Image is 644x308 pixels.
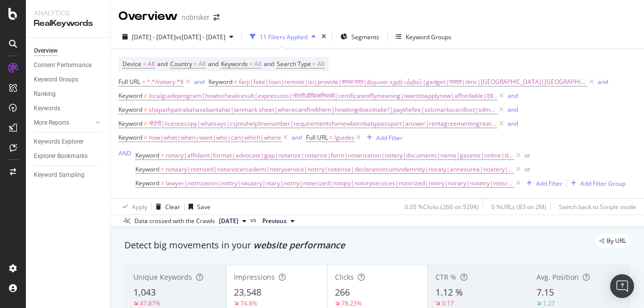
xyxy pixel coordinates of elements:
[580,179,626,188] div: Add Filter Group
[135,179,159,187] span: Keyword
[292,133,302,142] div: and
[336,29,383,45] button: Segments
[209,77,232,86] span: Keyword
[34,75,78,85] div: Keyword Groups
[144,133,147,142] span: ≠
[118,8,178,25] div: Overview
[313,60,316,68] span: =
[234,272,275,282] span: Impressions
[508,119,518,128] div: and
[250,216,258,225] span: vs
[341,299,362,308] div: 78.23%
[34,137,84,147] div: Keywords Explorer
[34,89,103,99] a: Ranking
[118,77,140,86] span: Full URL
[118,91,142,100] span: Keyword
[34,60,92,71] div: Content Performance
[144,105,147,114] span: ≠
[144,119,147,128] span: ≠
[135,151,159,159] span: Keyword
[149,117,497,131] span: नोटेरी|licencecopy|whatsays|csjmuhelplinenumber|requirementsfornewbornbabypassport|answer|rentagr...
[185,199,211,215] button: Save
[262,217,287,226] span: Previous
[34,89,56,99] div: Ranking
[405,203,479,211] div: 0.05 % Clicks ( 266 on 529K )
[567,177,626,189] button: Add Filter Group
[166,162,514,176] span: notaary|notrized|notariocercademi|notryservice|notrry|noterise|declarationcumindemnity|noraty|ann...
[34,103,103,114] a: Keywords
[132,203,147,211] div: Apply
[318,57,324,71] span: All
[194,77,205,86] button: and
[149,89,497,103] span: localguideprogram|howtocheakresult|expresssos|नोटरीऑफिसनियरमें|certificateoffymeaning|iwanttoappl...
[170,60,192,68] span: Country
[34,151,103,161] a: Explorer Bookmarks
[144,91,147,100] span: ≠
[525,164,531,174] button: or
[182,12,210,22] div: nobroker
[34,75,103,85] a: Keyword Groups
[140,299,160,308] div: 47.87%
[34,137,103,147] a: Keywords Explorer
[508,105,518,114] div: and
[161,179,164,187] span: =
[607,238,626,244] span: By URL
[142,77,145,86] span: =
[329,133,333,142] span: ≠
[34,151,88,161] div: Explorer Bookmarks
[234,286,261,298] span: 23,548
[149,103,497,117] span: shapathpatrakahasebantahai|tenmark sheet|wherecanifindthem|howlongdoesittake?|paythefee|sslcmarks...
[392,29,455,45] button: Keyword Groups
[194,77,205,86] div: and
[148,57,155,71] span: All
[176,33,225,41] span: vs [DATE] - [DATE]
[34,118,69,128] div: More Reports
[351,33,379,41] span: Segments
[166,149,514,162] span: notary|affidavit|format|advocate|gap|notarize|notarise|form|notarization|notery|documents|name|ga...
[143,60,146,68] span: =
[525,151,531,160] button: or
[598,77,608,86] button: and
[135,165,159,173] span: Keyword
[34,170,85,180] div: Keyword Sampling
[491,203,546,211] div: 0 % URLs ( 83 on 2M )
[523,177,562,189] button: Add Filter
[537,286,554,298] span: 7.15
[34,46,103,56] a: Overview
[543,299,555,308] div: 1.27
[334,131,354,145] span: /guides
[215,215,250,227] button: [DATE]
[34,18,102,29] div: RealKeywords
[34,170,103,180] a: Keyword Sampling
[240,299,257,308] div: 74.8%
[149,131,281,145] span: how|what|when|want|who|can|which|where
[525,165,531,173] div: or
[508,91,518,100] div: and
[555,199,636,215] button: Switch back to Simple mode
[34,60,103,71] a: Content Performance
[335,272,354,282] span: Clicks
[335,286,350,298] span: 266
[161,165,164,173] span: =
[166,176,514,190] span: lawyer|notrization|nottry|nautary|ntary|notriy|noterized|notqry|notoryservices|notorized|notiry|n...
[219,217,238,226] span: 2025 Sep. 1st
[152,199,180,215] button: Clear
[118,133,142,142] span: Keyword
[435,272,456,282] span: CTR %
[277,60,311,68] span: Search Type
[118,149,131,158] button: AND
[161,151,164,159] span: =
[258,215,299,227] button: Previous
[199,57,206,71] span: All
[306,133,328,142] span: Full URL
[118,149,131,157] div: AND
[508,105,518,114] button: and
[214,14,219,21] div: arrow-right-arrow-left
[320,32,328,42] div: times
[249,60,253,68] span: =
[34,8,102,18] div: Analytics
[525,151,531,159] div: or
[246,29,320,45] button: 11 Filters Applied
[234,77,237,86] span: ≠
[197,203,211,211] div: Save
